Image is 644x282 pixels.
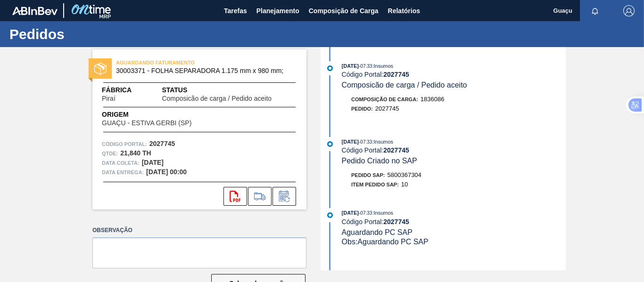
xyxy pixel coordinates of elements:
span: Composicão de carga / Pedido aceito [162,95,272,102]
div: Informar alteração no pedido [272,187,296,206]
img: atual [327,212,333,218]
div: Ir para Composição de Carga [248,187,272,206]
div: Código Portal: [342,146,566,154]
span: Composição de Carga [309,5,379,16]
div: Código Portal: [342,218,566,226]
strong: 2027745 [383,146,409,154]
span: [DATE] [342,210,359,216]
div: Código Portal: [342,71,566,78]
span: Tarefas [224,5,247,16]
span: - 07:33 [359,139,372,145]
button: Notificações [580,4,610,17]
span: Relatórios [388,5,420,16]
strong: [DATE] 00:00 [146,168,187,176]
span: Piraí [102,95,116,102]
span: GUAÇU - ESTIVA GERBI (SP) [102,120,191,127]
span: : Insumos [372,139,393,145]
strong: 2027745 [383,71,409,78]
span: 5800367304 [388,171,421,178]
span: Aguardando PC SAP [342,228,413,236]
span: Fábrica [102,85,145,95]
h1: Pedidos [9,29,177,40]
span: Planejamento [256,5,299,16]
img: Logout [623,5,635,16]
span: 2027745 [375,105,399,112]
span: Data coleta: [102,158,140,168]
span: Data entrega: [102,168,144,177]
span: Status [162,85,297,95]
strong: 2027745 [383,218,409,226]
span: Composição de Carga : [351,97,418,102]
span: Pedido SAP: [351,172,385,178]
span: 30003371 - FOLHA SEPARADORA 1.175 mm x 980 mm; [116,67,287,74]
span: AGUARDANDO FATURAMENTO [116,58,248,67]
span: 10 [401,181,408,188]
span: Composicão de carga / Pedido aceito [342,81,467,89]
span: - 07:33 [359,64,372,69]
img: atual [327,65,333,71]
span: - 07:33 [359,210,372,216]
span: : Insumos [372,63,393,69]
span: : Insumos [372,210,393,216]
span: Código Portal: [102,139,147,149]
span: 1836086 [421,96,445,103]
span: Obs: Aguardando PC SAP [342,238,429,246]
img: status [94,63,107,75]
span: [DATE] [342,63,359,69]
img: TNhmsLtSVTkK8tSr43FrP2fwEKptu5GPRR3wAAAABJRU5ErkJggg== [12,7,58,15]
label: Observação [92,224,306,237]
span: Pedido Criado no SAP [342,157,417,165]
strong: 21,840 TH [120,149,151,157]
strong: [DATE] [142,159,164,166]
strong: 2027745 [149,140,175,147]
img: atual [327,141,333,147]
span: Origem [102,110,218,120]
span: Qtde : [102,149,118,158]
span: Pedido : [351,106,373,112]
div: Abrir arquivo PDF [223,187,247,206]
span: [DATE] [342,139,359,145]
span: Item pedido SAP: [351,182,399,187]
